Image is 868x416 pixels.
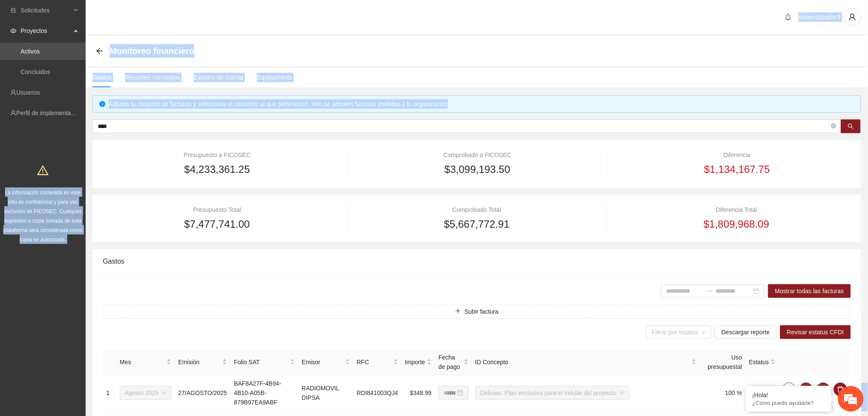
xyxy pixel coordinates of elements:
div: Presupuesto Total [103,205,331,214]
span: Estatus [749,357,769,367]
th: Importe [402,349,435,375]
span: $7,477,741.00 [184,216,250,232]
span: sistematizador4 [799,14,841,21]
span: close-circle [831,123,836,128]
span: Estamos en línea. [50,114,118,201]
th: Uso presupuestal [700,349,746,375]
div: Gastos [92,73,111,82]
th: Mes [116,349,175,375]
span: Folio SAT [234,357,288,367]
div: Diferencia [623,150,851,160]
th: RFC [353,349,402,375]
span: Fecha de pago [438,353,462,371]
span: search [848,123,854,130]
div: Diferencia Total [622,205,851,214]
span: arrow-left [96,48,103,54]
span: swap-right [706,288,713,294]
span: warning [37,165,48,176]
button: search [841,119,861,133]
span: Solicitudes [21,2,71,19]
span: Emisión [178,357,221,367]
span: Importe [405,357,425,367]
button: Revisar estatus CFDI [780,325,851,339]
div: Chatee con nosotros ahora [45,44,144,55]
span: $5,667,772.91 [444,216,510,232]
a: Perfil de implementadora [16,110,83,116]
span: delete [834,386,847,393]
span: $1,134,167.75 [704,161,770,178]
th: Estatus [746,349,779,375]
td: RDI841003QJ4 [353,375,402,411]
span: inbox [10,7,16,13]
td: RADIOMOVIL DIPSA [298,375,353,411]
span: Mostrar todas las facturas [775,286,844,296]
p: ¿Cómo puedo ayudarte? [752,400,825,406]
span: Descargar reporte [722,327,770,337]
button: user [844,9,861,26]
span: info-circle [99,101,105,107]
div: Adjunta tu conjunto de facturas y selecciona el concepto al que pertenecen, solo se admiten factu... [109,99,854,109]
div: Back [96,48,103,55]
div: Minimizar ventana de chat en vivo [140,4,161,25]
button: comment [782,383,796,396]
th: Emisión [175,349,230,375]
span: to [706,288,713,294]
span: Emisor [302,357,343,367]
div: ¡Hola! [752,392,825,398]
button: bell [781,10,795,24]
span: $1,809,968.09 [704,216,769,232]
span: bell [782,14,795,21]
span: $3,099,193.50 [444,161,510,178]
a: Usuarios [16,89,40,96]
td: 27/AGOSTO/2025 [175,375,230,411]
span: $4,233,361.25 [184,161,250,178]
div: Presupuesto a FICOSEC [103,150,331,160]
span: plus [455,308,461,315]
textarea: Escriba su mensaje y pulse “Intro” [4,234,163,264]
td: 1 [103,375,116,411]
span: Proyectos [21,22,71,39]
button: Mostrar todas las facturas [768,284,851,298]
th: Emisor [298,349,353,375]
td: 100 % [700,375,746,411]
button: Descargar reporte [715,325,777,339]
span: user [844,13,861,21]
div: Gastos [103,249,851,273]
button: eye [817,383,830,396]
div: Estados de cuenta [194,73,243,82]
td: - - - [746,375,779,411]
span: La información contenida en este sitio es confidencial y para uso exclusivo de FICOSEC. Cualquier... [3,190,83,243]
span: eye [10,28,16,34]
button: delete [834,383,847,396]
span: Monitoreo financiero [110,44,194,58]
span: close-circle [831,122,836,131]
span: Agosto 2025 [125,386,167,399]
td: BAF8A27F-4B94-4B10-A05B-879B97EA9ABF [230,375,298,411]
div: Resumen conceptos [125,73,180,82]
span: Subir factura [465,307,498,316]
span: RFC [357,357,392,367]
th: Fecha de pago [435,349,472,375]
a: Activos [21,48,40,55]
span: Mes [120,357,165,367]
span: ID Concepto [475,357,690,367]
a: Concluidos [21,68,50,75]
span: Delicias: Plan exclusivo para el celular del proyecto [480,386,624,399]
div: Comprobado Total [363,205,591,214]
div: Equipamento [257,73,292,82]
th: ID Concepto [472,349,700,375]
span: Revisar estatus CFDI [787,327,844,337]
button: edit [799,383,813,396]
th: Folio SAT [230,349,298,375]
div: Comprobado a FICOSEC [363,150,592,160]
button: plusSubir factura [103,305,851,318]
td: $348.99 [402,375,435,411]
